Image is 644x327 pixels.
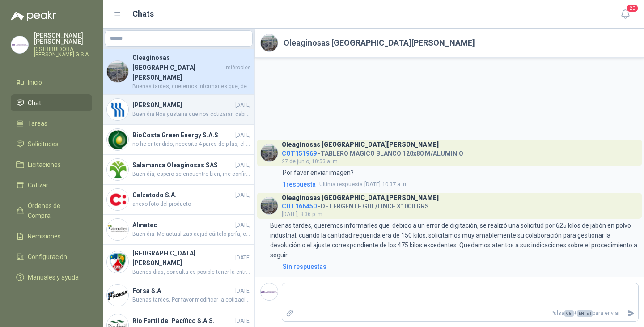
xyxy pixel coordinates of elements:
button: Enviar [623,306,638,321]
img: Company Logo [11,36,28,53]
span: 1 respuesta [283,179,316,189]
h4: Rio Fertil del Pacífico S.A.S. [132,316,233,326]
a: Manuales y ayuda [11,269,92,286]
a: Órdenes de Compra [11,197,92,224]
h4: Calzatodo S.A. [132,190,233,200]
p: Por favor enviar imagen? [283,168,354,178]
h4: Oleaginosas [GEOGRAPHIC_DATA][PERSON_NAME] [132,53,224,82]
span: [DATE] [235,317,251,325]
p: [PERSON_NAME] [PERSON_NAME] [34,32,92,45]
h4: Almatec [132,220,233,230]
span: Solicitudes [28,139,59,149]
span: miércoles [226,64,251,72]
span: [DATE], 3:36 p. m. [282,211,324,217]
span: ENTER [577,310,593,317]
img: Company Logo [261,283,278,300]
a: Chat [11,94,92,111]
a: Company LogoSalamanca Oleaginosas SAS[DATE]Buen día, espero se encuentre bien, me confirma por fa... [103,155,254,185]
span: [DATE] [235,101,251,110]
label: Adjuntar archivos [282,306,297,321]
h4: Forsa S.A [132,286,233,296]
img: Company Logo [107,159,128,180]
img: Company Logo [107,99,128,120]
a: Solicitudes [11,136,92,153]
h3: Oleaginosas [GEOGRAPHIC_DATA][PERSON_NAME] [282,142,439,147]
h3: Oleaginosas [GEOGRAPHIC_DATA][PERSON_NAME] [282,195,439,200]
span: 20 [626,4,639,13]
a: Licitaciones [11,156,92,173]
span: Buen dia Nos gustaria que nos cotizaran cabinas de sonido un poco mas grandes, microfono inalambr... [132,110,251,119]
span: no he entendido, necesito 4 pares de pilas, el par me cuesta 31.280+ iva ? [132,140,251,149]
button: 20 [617,6,633,22]
a: 1respuestaUltima respuesta[DATE] 10:37 a. m. [281,179,639,189]
span: Cotizar [28,180,48,190]
span: [DATE] [235,191,251,200]
img: Company Logo [107,285,128,306]
p: Pulsa + para enviar [297,306,624,321]
img: Company Logo [107,61,128,82]
span: Manuales y ayuda [28,272,79,282]
img: Logo peakr [11,11,56,21]
span: Órdenes de Compra [28,201,84,221]
a: Company LogoBioCosta Green Energy S.A.S[DATE]no he entendido, necesito 4 pares de pilas, el par m... [103,125,254,155]
a: Company LogoOleaginosas [GEOGRAPHIC_DATA][PERSON_NAME]miércolesBuenas tardes, queremos informarle... [103,49,254,95]
div: Sin respuestas [283,262,326,272]
a: Inicio [11,74,92,91]
img: Company Logo [261,197,278,214]
span: [DATE] [235,131,251,140]
span: Inicio [28,77,42,87]
span: Buen dia. Me actualizas adjudicártelo porfa, con el mismo precio que estaba [132,230,251,238]
span: Licitaciones [28,160,61,170]
img: Company Logo [107,129,128,150]
span: Ctrl [564,310,574,317]
img: Company Logo [261,144,278,161]
span: Remisiones [28,231,61,241]
img: Company Logo [107,251,128,273]
p: DISTRIBUIDORA [PERSON_NAME] G S.A [34,47,92,57]
h4: - TABLERO MAGICO BLANCO 120x80 M/ALUMINIO [282,148,463,156]
span: Buenos días, consulta es posible tener la entrega del producto antes de los 8 días? [132,268,251,276]
h4: [PERSON_NAME] [132,100,233,110]
a: Tareas [11,115,92,132]
h4: - DETERGENTE GOL/LINCE X1000 GRS [282,200,439,209]
span: Chat [28,98,41,108]
a: Remisiones [11,228,92,245]
a: Cotizar [11,177,92,194]
span: [DATE] [235,254,251,262]
span: COT151969 [282,150,317,157]
a: Company LogoCalzatodo S.A.[DATE]anexo foto del producto [103,185,254,215]
span: Ultima respuesta [319,180,363,189]
span: COT166450 [282,203,317,210]
span: 27 de junio, 10:53 a. m. [282,158,339,165]
span: Buen día, espero se encuentre bien, me confirma por favor la fecha de entrega [132,170,251,178]
h4: BioCosta Green Energy S.A.S [132,130,233,140]
h1: Chats [132,8,154,20]
h2: Oleaginosas [GEOGRAPHIC_DATA][PERSON_NAME] [284,37,475,49]
img: Company Logo [107,189,128,210]
a: Company LogoAlmatec[DATE]Buen dia. Me actualizas adjudicártelo porfa, con el mismo precio que estaba [103,215,254,245]
h4: [GEOGRAPHIC_DATA][PERSON_NAME] [132,248,233,268]
span: Configuración [28,252,67,262]
span: [DATE] [235,161,251,170]
span: Tareas [28,119,47,128]
span: [DATE] [235,221,251,229]
span: anexo foto del producto [132,200,251,208]
span: Buenas tardes, queremos informarles que, debido a un error de digitación, se realizó una solicitu... [132,82,251,91]
a: Company Logo[GEOGRAPHIC_DATA][PERSON_NAME][DATE]Buenos días, consulta es posible tener la entrega... [103,245,254,280]
a: Sin respuestas [281,262,639,272]
span: [DATE] 10:37 a. m. [319,180,409,189]
span: Buenas tardes, Por favor modificar la cotización paq x 10 und muchas gracias [132,296,251,304]
p: Buenas tardes, queremos informarles que, debido a un error de digitación, se realizó una solicitu... [270,221,639,260]
a: Company LogoForsa S.A[DATE]Buenas tardes, Por favor modificar la cotización paq x 10 und muchas g... [103,280,254,310]
img: Company Logo [107,219,128,240]
a: Company Logo[PERSON_NAME][DATE]Buen dia Nos gustaria que nos cotizaran cabinas de sonido un poco ... [103,95,254,125]
a: Configuración [11,248,92,265]
span: [DATE] [235,287,251,295]
h4: Salamanca Oleaginosas SAS [132,160,233,170]
img: Company Logo [261,34,278,51]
